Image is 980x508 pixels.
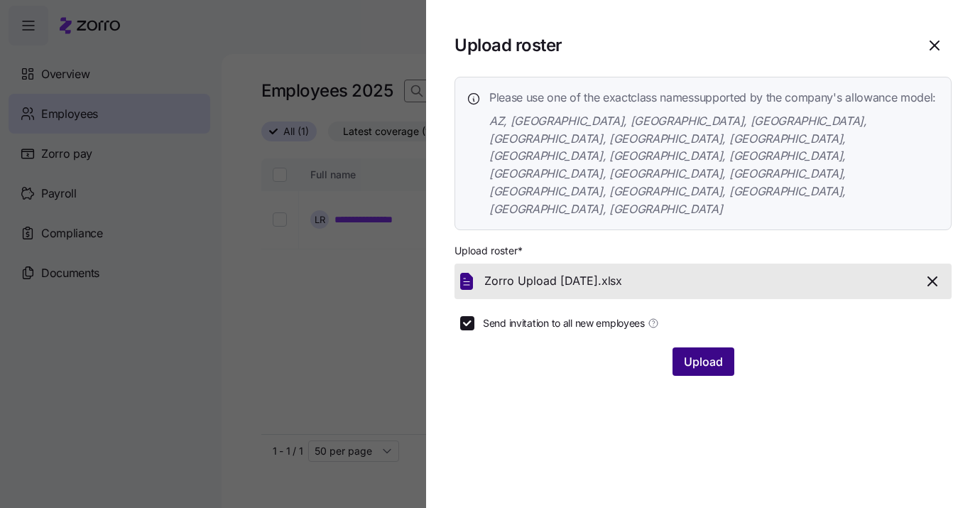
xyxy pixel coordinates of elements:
span: Upload [684,353,723,370]
button: Upload [673,347,734,376]
span: Upload roster * [454,244,523,258]
span: Please use one of the exact class names supported by the company's allowance model: [489,89,940,107]
span: xlsx [601,272,622,290]
span: Zorro Upload [DATE]. [484,272,601,290]
h1: Upload roster [454,34,906,56]
span: Send invitation to all new employees [483,316,645,330]
span: AZ, [GEOGRAPHIC_DATA], [GEOGRAPHIC_DATA], [GEOGRAPHIC_DATA], [GEOGRAPHIC_DATA], [GEOGRAPHIC_DATA]... [489,112,940,218]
